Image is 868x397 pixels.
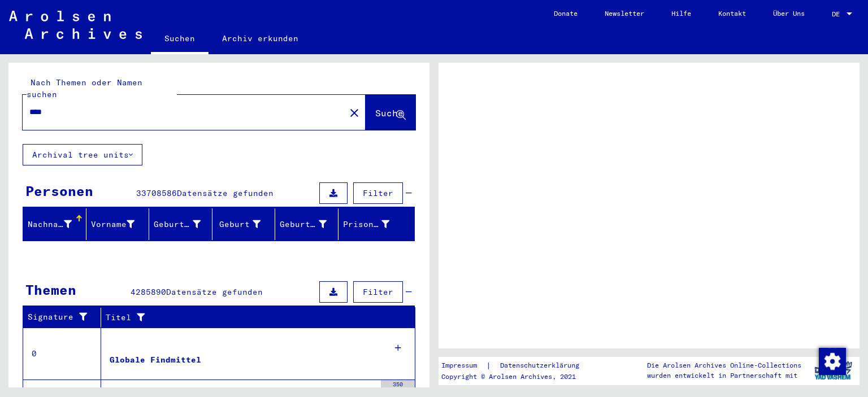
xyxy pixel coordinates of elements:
div: Vorname [91,219,135,230]
a: Impressum [441,360,486,372]
mat-header-cell: Vorname [86,208,150,240]
div: Geburtsname [154,215,215,233]
div: Geburt‏ [217,219,261,230]
button: Archival tree units [23,144,142,165]
a: Suchen [151,25,209,54]
span: 33708586 [136,188,177,198]
div: Globale Findmittel [110,354,201,366]
button: Clear [343,101,366,124]
span: DE [832,10,844,18]
a: Archiv erkunden [209,25,312,52]
div: Titel [106,312,393,324]
div: Geburtsname [154,219,201,230]
mat-header-cell: Geburt‏ [212,208,276,240]
div: Geburtsdatum [280,219,327,230]
button: Filter [353,182,403,204]
span: Filter [363,287,393,297]
img: Arolsen_neg.svg [9,11,142,39]
div: Prisoner # [343,215,404,233]
mat-header-cell: Prisoner # [338,208,415,240]
mat-header-cell: Nachname [23,208,86,240]
div: 350 [381,380,415,391]
span: Datensätze gefunden [177,188,274,198]
span: Suche [375,107,403,119]
button: Filter [353,281,403,303]
div: Signature [28,308,103,326]
div: | [441,360,593,372]
p: wurden entwickelt in Partnerschaft mit [647,370,801,381]
p: Copyright © Arolsen Archives, 2021 [441,372,593,382]
span: Datensätze gefunden [166,287,263,297]
button: Suche [366,95,415,130]
div: Signature [28,311,92,323]
a: Datenschutzerklärung [491,360,593,372]
div: Geburtsdatum [280,215,341,233]
span: Filter [363,188,393,198]
div: Themen [25,280,76,300]
div: Personen [25,181,93,201]
div: Titel [106,308,404,326]
div: Nachname [28,215,86,233]
img: Zustimmung ändern [819,348,846,375]
mat-label: Nach Themen oder Namen suchen [27,77,142,99]
mat-header-cell: Geburtsdatum [275,208,338,240]
mat-icon: close [348,106,361,120]
p: Die Arolsen Archives Online-Collections [647,360,801,370]
img: yv_logo.png [812,356,854,385]
mat-header-cell: Geburtsname [149,208,212,240]
div: Vorname [91,215,149,233]
div: Nachname [28,219,72,230]
div: Prisoner # [343,219,390,230]
div: Geburt‏ [217,215,275,233]
div: Zustimmung ändern [818,347,845,374]
td: 0 [23,328,101,379]
span: 4285890 [131,287,166,297]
